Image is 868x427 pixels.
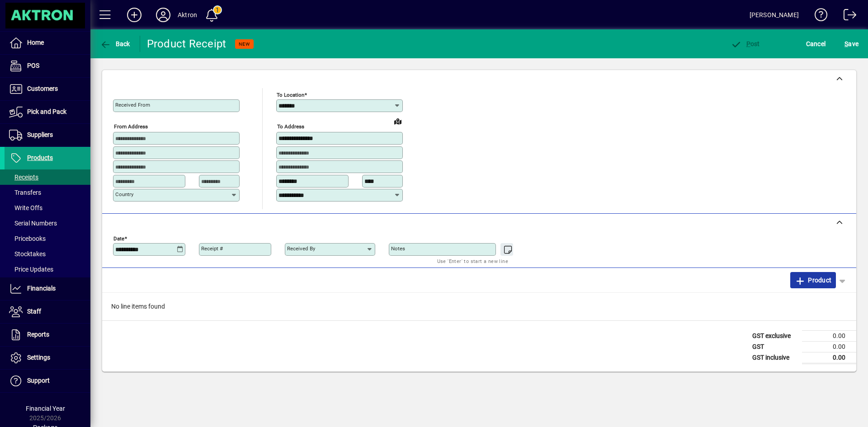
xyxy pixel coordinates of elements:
span: Stocktakes [9,250,46,258]
a: Stocktakes [5,246,90,262]
button: Add [120,7,149,23]
a: Pricebooks [5,231,90,246]
a: Support [5,370,90,392]
span: Staff [27,308,41,315]
span: ost [731,40,760,47]
td: GST inclusive [748,352,802,363]
td: GST exclusive [748,330,802,341]
a: Reports [5,324,90,346]
span: Pick and Pack [27,108,66,115]
mat-hint: Use 'Enter' to start a new line [437,256,508,266]
mat-label: Notes [391,245,405,252]
a: Price Updates [5,262,90,277]
span: Receipts [9,174,38,181]
mat-label: Date [113,235,124,241]
mat-label: Received by [287,245,315,252]
a: Pick and Pack [5,101,90,123]
span: S [844,40,848,47]
span: Support [27,377,50,384]
a: Home [5,32,90,54]
a: Customers [5,78,90,100]
span: Financial Year [26,405,65,412]
span: P [746,40,750,47]
span: Settings [27,354,50,361]
button: Save [842,36,861,52]
span: Pricebooks [9,235,46,242]
span: Financials [27,285,56,292]
mat-label: To location [277,92,304,98]
a: Write Offs [5,200,90,216]
button: Cancel [804,36,828,52]
app-page-header-button: Back [90,36,140,52]
mat-label: Receipt # [201,245,223,252]
a: Settings [5,347,90,369]
span: Transfers [9,189,41,196]
span: Customers [27,85,58,92]
span: Reports [27,331,49,338]
span: ave [844,37,859,51]
td: 0.00 [802,341,856,352]
span: Serial Numbers [9,220,57,227]
button: Product [790,272,836,288]
span: Write Offs [9,204,42,211]
span: Cancel [806,37,826,51]
a: Transfers [5,185,90,200]
a: Logout [837,2,857,31]
span: Price Updates [9,266,53,273]
div: Product Receipt [147,37,226,51]
td: 0.00 [802,352,856,363]
a: Receipts [5,169,90,185]
div: Aktron [178,8,197,22]
span: Products [27,154,53,161]
div: No line items found [102,293,856,320]
td: 0.00 [802,330,856,341]
span: POS [27,62,39,69]
a: POS [5,55,90,77]
span: Suppliers [27,131,53,138]
button: Post [728,36,762,52]
button: Back [98,36,132,52]
button: Profile [149,7,178,23]
a: Knowledge Base [808,2,828,31]
span: Back [100,40,130,47]
a: Serial Numbers [5,216,90,231]
span: Product [795,273,831,287]
a: Staff [5,300,90,323]
a: Suppliers [5,124,90,146]
a: Financials [5,277,90,300]
span: NEW [239,41,250,47]
div: [PERSON_NAME] [750,8,799,22]
a: View on map [391,114,405,128]
mat-label: Country [115,191,133,197]
span: Home [27,39,44,46]
td: GST [748,341,802,352]
mat-label: Received From [115,102,150,108]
